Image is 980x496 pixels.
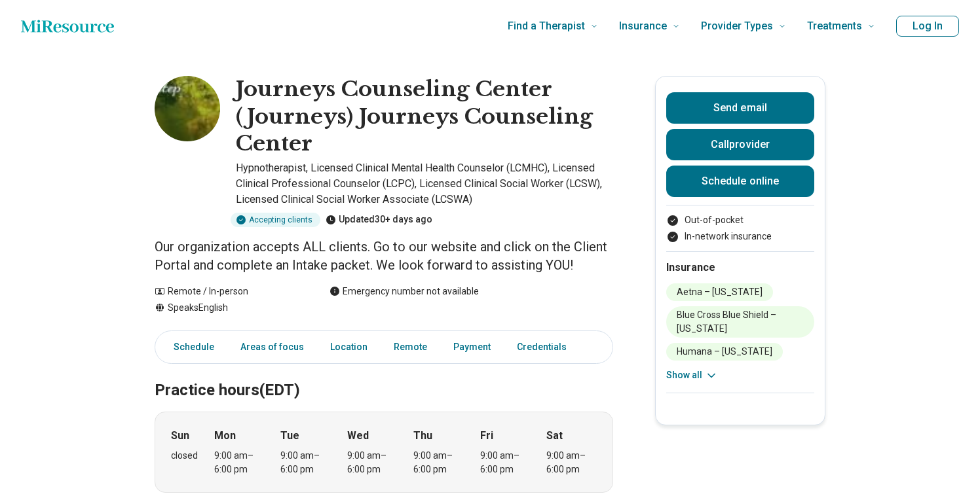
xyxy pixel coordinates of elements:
[445,334,499,361] a: Payment
[480,428,493,444] strong: Fri
[280,428,299,444] strong: Tue
[155,348,613,402] h2: Practice hours (EDT)
[231,213,320,227] div: Accepting clients
[326,213,432,227] div: Updated 30+ days ago
[666,343,783,361] li: Humana – [US_STATE]
[666,230,814,243] li: In-network insurance
[701,17,773,35] span: Provider Types
[21,13,114,39] a: Home page
[666,368,718,382] button: Show all
[666,129,814,160] button: Callprovider
[155,76,220,141] img: Journeys Counseling Center Journeys Counseling Center, Hypnotherapist
[666,213,814,243] ul: Payment options
[807,17,862,35] span: Treatments
[509,334,582,361] a: Credentials
[171,428,189,444] strong: Sun
[413,428,432,444] strong: Thu
[322,334,375,361] a: Location
[171,449,198,463] div: closed
[330,285,479,298] div: Emergency number not available
[413,449,464,476] div: 9:00 am – 6:00 pm
[896,16,959,37] button: Log In
[280,449,331,476] div: 9:00 am – 6:00 pm
[508,17,585,35] span: Find a Therapist
[666,213,814,227] li: Out-of-pocket
[619,17,667,35] span: Insurance
[546,449,597,476] div: 9:00 am – 6:00 pm
[233,334,312,361] a: Areas of focus
[214,449,265,476] div: 9:00 am – 6:00 pm
[480,449,531,476] div: 9:00 am – 6:00 pm
[158,334,222,361] a: Schedule
[386,334,435,361] a: Remote
[155,238,613,274] p: Our organization accepts ALL clients. Go to our website and click on the Client Portal and comple...
[347,428,369,444] strong: Wed
[155,301,303,315] div: Speaks English
[666,92,814,124] button: Send email
[236,160,613,207] p: Hypnotherapist, Licensed Clinical Mental Health Counselor (LCMHC), Licensed Clinical Professional...
[666,306,814,338] li: Blue Cross Blue Shield – [US_STATE]
[155,412,613,493] div: When does the program meet?
[155,285,303,298] div: Remote / In-person
[666,260,814,275] h2: Insurance
[236,76,613,158] h1: Journeys Counseling Center (Journeys) Journeys Counseling Center
[214,428,236,444] strong: Mon
[546,428,563,444] strong: Sat
[347,449,398,476] div: 9:00 am – 6:00 pm
[666,283,773,301] li: Aetna – [US_STATE]
[666,166,814,197] a: Schedule online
